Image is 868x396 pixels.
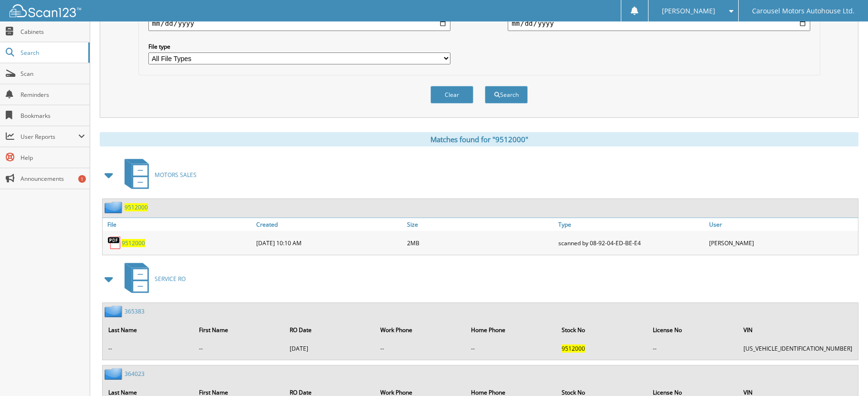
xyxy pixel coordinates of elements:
[405,218,556,231] a: Size
[254,233,405,252] div: [DATE] 10:10 AM
[21,175,85,183] span: Announcements
[508,16,810,31] input: end
[125,203,148,211] a: 9512000
[104,320,193,340] th: Last Name
[430,86,473,104] button: Clear
[194,320,284,340] th: First Name
[21,112,85,120] span: Bookmarks
[648,341,738,356] td: --
[148,42,450,51] label: File type
[562,344,585,353] span: 9512000
[707,233,858,252] div: [PERSON_NAME]
[662,8,715,14] span: [PERSON_NAME]
[752,8,855,14] span: Carousel Motors Autohouse Ltd.
[100,132,858,146] div: Matches found for "9512000"
[10,4,81,17] img: scan123-logo-white.svg
[405,233,556,252] div: 2MB
[466,341,556,356] td: --
[648,320,738,340] th: License No
[820,350,868,396] iframe: Chat Widget
[21,70,85,78] span: Scan
[155,171,197,179] span: MOTORS SALES
[125,370,145,378] a: 364023
[739,320,857,340] th: VIN
[376,341,465,356] td: --
[119,260,186,298] a: SERVICE RO
[254,218,405,231] a: Created
[148,16,450,31] input: start
[485,86,528,104] button: Search
[103,218,254,231] a: File
[105,305,125,317] img: folder2.png
[194,341,284,356] td: --
[285,320,375,340] th: RO Date
[285,341,375,356] td: [DATE]
[155,275,186,283] span: SERVICE RO
[105,368,125,380] img: folder2.png
[21,28,85,36] span: Cabinets
[119,156,197,194] a: MOTORS SALES
[21,49,84,57] span: Search
[376,320,465,340] th: Work Phone
[107,236,122,250] img: PDF.png
[105,201,125,213] img: folder2.png
[21,91,85,99] span: Reminders
[556,233,707,252] div: scanned by 08-92-04-ED-BE-E4
[104,341,193,356] td: --
[21,154,85,162] span: Help
[78,175,86,183] div: 1
[125,307,145,315] a: 365383
[707,218,858,231] a: User
[739,341,857,356] td: [US_VEHICLE_IDENTIFICATION_NUMBER]
[122,239,145,247] a: 9512000
[557,320,647,340] th: Stock No
[556,218,707,231] a: Type
[466,320,556,340] th: Home Phone
[21,133,78,141] span: User Reports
